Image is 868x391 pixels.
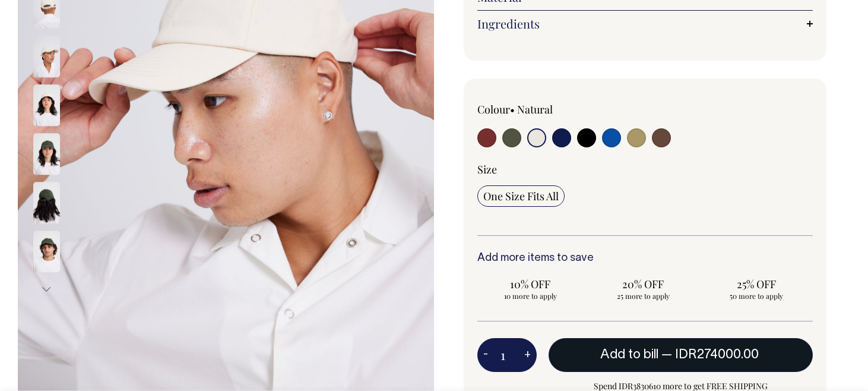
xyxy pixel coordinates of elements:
button: Next [37,276,55,303]
span: 10 more to apply [483,291,577,301]
img: olive [33,134,60,175]
div: Colour [477,102,612,116]
span: 25 more to apply [596,291,690,301]
button: Add to bill —IDR274000.00 [549,338,813,371]
button: + [518,343,537,367]
button: - [477,343,494,367]
span: • [510,102,515,116]
input: 10% OFF 10 more to apply [477,273,583,304]
span: 20% OFF [596,277,690,291]
img: natural [33,85,60,127]
input: One Size Fits All [477,185,565,207]
img: olive [33,182,60,224]
div: Size [477,162,813,176]
a: Ingredients [477,17,813,31]
span: One Size Fits All [483,189,559,203]
span: 10% OFF [483,277,577,291]
span: Add to bill [600,349,658,361]
label: Natural [517,102,553,116]
input: 20% OFF 25 more to apply [590,273,696,304]
img: olive [33,231,60,273]
span: — [661,349,762,361]
span: IDR274000.00 [675,349,759,361]
input: 25% OFF 50 more to apply [704,273,809,304]
span: 50 more to apply [709,291,803,301]
span: 25% OFF [709,277,803,291]
h6: Add more items to save [477,253,813,264]
img: natural [33,36,60,78]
